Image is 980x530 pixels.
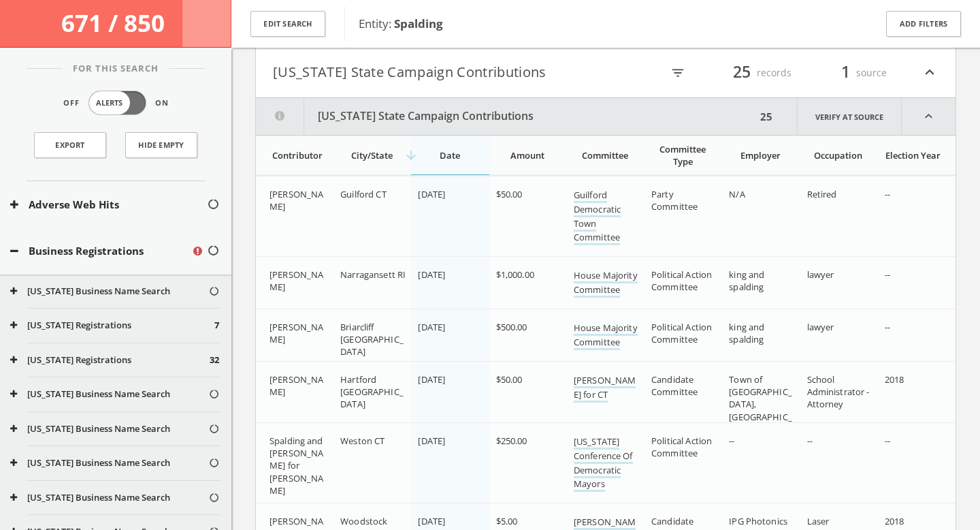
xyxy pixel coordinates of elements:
span: Party Committee [651,188,698,213]
div: Date [418,149,480,161]
span: Political Action Committee [651,435,712,459]
span: IPG Photonics [729,515,787,527]
span: $1,000.00 [496,268,534,281]
span: king and spalding [729,321,764,345]
div: 25 [756,98,777,135]
span: 2018 [885,373,904,386]
span: -- [885,435,890,447]
button: [US_STATE] Business Name Search [10,456,208,470]
span: N/A [729,188,745,200]
div: Employer [729,149,791,161]
span: 671 / 850 [61,7,170,39]
div: records [710,61,791,84]
span: $50.00 [496,188,523,200]
span: $5.00 [496,515,518,527]
span: 1 [835,61,856,84]
span: [DATE] [418,435,445,447]
button: [US_STATE] State Campaign Contributions [256,98,756,135]
a: Verify at source [797,98,902,135]
a: House Majority Committee [574,322,638,350]
b: Spalding [394,16,443,31]
span: 2018 [885,515,904,527]
span: Political Action Committee [651,321,712,345]
button: [US_STATE] Registrations [10,319,214,332]
span: For This Search [63,62,169,76]
a: [US_STATE] Conference Of Democratic Mayors [574,435,633,492]
button: [US_STATE] State Campaign Contributions [273,61,606,84]
a: Guilford Democratic Town Committee [574,189,621,245]
div: Election Year [885,149,942,161]
span: -- [885,321,890,333]
span: $500.00 [496,321,527,333]
button: Adverse Web Hits [10,197,207,213]
span: -- [885,188,890,200]
button: Add Filters [886,11,961,37]
span: Entity: [359,16,443,31]
span: [DATE] [418,373,445,386]
span: $50.00 [496,373,523,386]
button: Hide Empty [125,132,197,158]
span: Guilford CT [340,188,386,200]
span: Candidate Committee [651,373,698,398]
span: [DATE] [418,268,445,281]
i: expand_less [902,98,955,135]
span: 32 [210,354,219,367]
span: Off [63,97,80,109]
span: [DATE] [418,321,445,333]
span: Weston CT [340,435,385,447]
span: lawyer [807,321,834,333]
span: Spalding and [PERSON_NAME] for [PERSON_NAME] [269,435,323,497]
span: [PERSON_NAME] [269,268,323,293]
a: Export [34,132,106,158]
span: [PERSON_NAME] [269,373,323,398]
a: House Majority Committee [574,269,638,298]
button: [US_STATE] Business Name Search [10,422,208,436]
span: -- [885,268,890,281]
button: [US_STATE] Business Name Search [10,285,208,298]
span: Town of [GEOGRAPHIC_DATA], [GEOGRAPHIC_DATA] [729,373,792,435]
a: [PERSON_NAME] for CT [574,374,636,403]
div: Contributor [269,149,325,161]
span: On [155,97,169,109]
span: lawyer [807,268,834,281]
div: Committee Type [651,143,714,168]
span: king and spalding [729,268,764,293]
span: $250.00 [496,435,527,447]
button: [US_STATE] Registrations [10,354,210,367]
span: Briarcliff [GEOGRAPHIC_DATA] [340,321,404,358]
div: source [805,61,887,84]
div: City/State [340,149,403,161]
i: filter_list [670,65,685,80]
button: Business Registrations [10,243,191,259]
div: Committee [574,149,636,161]
span: [DATE] [418,515,445,527]
span: Narragansett RI [340,268,406,281]
span: Hartford [GEOGRAPHIC_DATA] [340,373,404,410]
button: [US_STATE] Business Name Search [10,491,208,505]
span: -- [807,435,813,447]
span: Political Action Committee [651,268,712,293]
span: -- [729,435,734,447]
span: 25 [727,61,757,84]
button: [US_STATE] Business Name Search [10,388,208,401]
i: expand_less [921,61,938,84]
div: Amount [496,149,559,161]
span: [PERSON_NAME] [269,321,323,345]
button: Edit Search [250,11,325,37]
span: [DATE] [418,188,445,200]
span: [PERSON_NAME] [269,188,323,213]
i: arrow_downward [404,149,418,162]
span: Retired [807,188,837,200]
span: 7 [214,319,219,332]
span: School Administrator - Attorney [807,373,870,410]
div: Occupation [807,149,870,161]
